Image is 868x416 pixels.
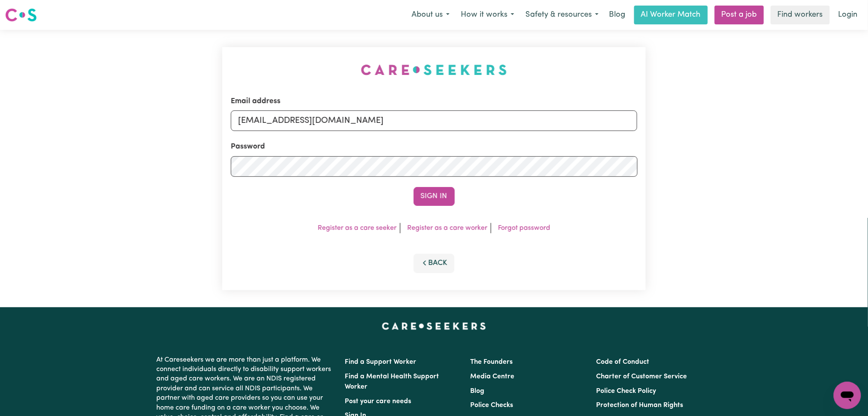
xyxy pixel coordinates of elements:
a: Register as a care worker [407,225,487,232]
a: Find a Mental Health Support Worker [345,373,439,390]
a: Find workers [771,6,830,24]
a: Code of Conduct [596,359,649,365]
a: Post a job [715,6,764,24]
label: Password [231,141,265,152]
button: How it works [455,6,520,24]
a: Register as a care seeker [318,225,397,232]
a: Protection of Human Rights [596,402,683,409]
a: Forgot password [498,225,550,232]
a: Find a Support Worker [345,359,417,365]
a: Careseekers home page [382,323,486,330]
a: Media Centre [471,373,515,380]
a: Blog [471,388,485,395]
button: Safety & resources [520,6,604,24]
a: Post your care needs [345,398,412,405]
a: Careseekers logo [5,5,37,25]
input: Email address [231,110,638,131]
button: Back [414,254,455,273]
a: Police Checks [471,402,513,409]
img: Careseekers logo [5,7,37,23]
button: Sign In [414,187,455,206]
iframe: Button to launch messaging window [834,382,861,409]
a: Police Check Policy [596,388,656,395]
a: Charter of Customer Service [596,373,687,380]
a: The Founders [471,359,513,365]
a: Blog [604,6,631,24]
button: About us [406,6,455,24]
a: Login [833,6,863,24]
a: AI Worker Match [634,6,708,24]
label: Email address [231,96,280,107]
